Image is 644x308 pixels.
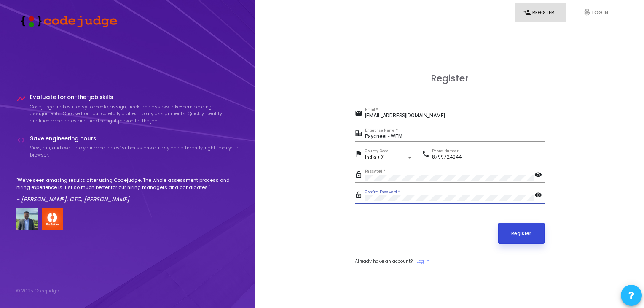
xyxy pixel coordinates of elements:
mat-icon: phone [422,150,432,160]
div: © 2025 Codejudge [16,287,59,294]
i: fingerprint [583,8,591,16]
i: timeline [16,94,26,103]
h3: Register [355,73,545,84]
input: Phone Number [432,154,544,160]
mat-icon: lock_outline [355,170,365,181]
input: Enterprise Name [365,134,545,140]
a: person_addRegister [515,3,566,22]
i: person_add [523,8,531,16]
p: Codejudge makes it easy to create, assign, track, and assess take-home coding assignments. Choose... [30,103,239,124]
mat-icon: business [355,129,365,139]
mat-icon: flag [355,150,365,160]
mat-icon: visibility [534,170,545,181]
span: Already have an account? [355,258,413,265]
h4: Save engineering hours [30,135,239,142]
img: user image [16,208,38,230]
em: - [PERSON_NAME], CTO, [PERSON_NAME] [16,195,129,203]
img: company-logo [42,208,63,230]
mat-icon: visibility [534,191,545,201]
mat-icon: email [355,109,365,119]
h4: Evaluate for on-the-job skills [30,94,239,101]
span: India +91 [365,154,385,160]
mat-icon: lock_outline [355,191,365,201]
button: Register [498,223,545,244]
input: Email [365,113,545,119]
a: fingerprintLog In [575,3,625,22]
a: Log In [416,258,429,265]
p: View, run, and evaluate your candidates’ submissions quickly and efficiently, right from your bro... [30,144,239,158]
p: "We've seen amazing results after using Codejudge. The whole assessment process and hiring experi... [16,177,239,191]
i: code [16,135,26,145]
